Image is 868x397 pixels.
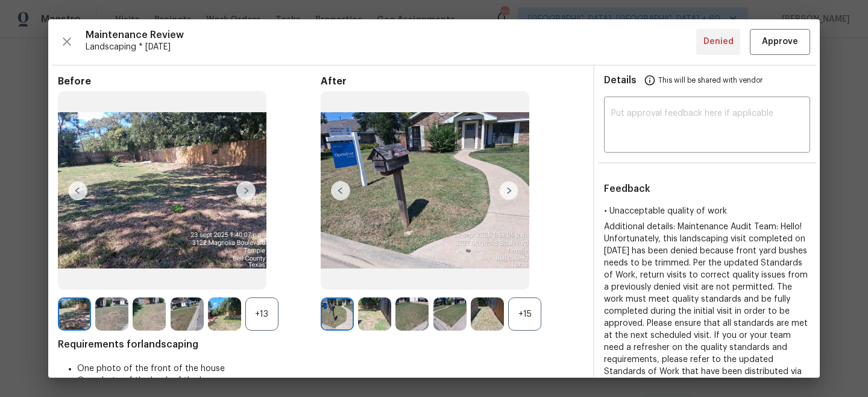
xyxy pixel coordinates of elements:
[236,181,256,200] img: right-chevron-button-url
[750,29,810,55] button: Approve
[321,75,583,87] span: After
[508,297,541,331] div: +15
[77,363,583,375] li: One photo of the front of the house
[86,29,696,41] span: Maintenance Review
[762,34,798,49] span: Approve
[77,375,583,387] li: One photo of the back of the house
[86,41,696,53] span: Landscaping * [DATE]
[604,66,637,95] span: Details
[68,181,87,200] img: left-chevron-button-url
[58,75,321,87] span: Before
[604,207,727,215] span: • Unacceptable quality of work
[331,181,350,200] img: left-chevron-button-url
[245,297,278,331] div: +13
[604,223,808,388] span: Additional details: Maintenance Audit Team: Hello! Unfortunately, this landscaping visit complete...
[658,66,763,95] span: This will be shared with vendor
[604,184,650,194] span: Feedback
[499,181,518,200] img: right-chevron-button-url
[58,338,583,351] span: Requirements for landscaping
